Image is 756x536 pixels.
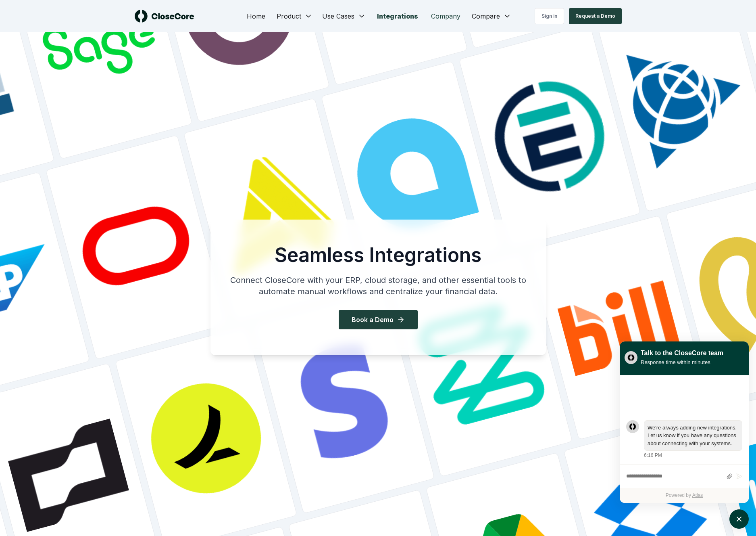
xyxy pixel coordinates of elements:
button: Compare [467,8,516,24]
button: Product [272,8,317,24]
a: Company [425,8,467,24]
div: atlas-ticket [620,375,749,503]
div: atlas-message-bubble [644,420,742,451]
div: Response time within minutes [641,358,723,366]
button: atlas-launcher [729,509,749,529]
div: 6:16 PM [644,452,662,459]
div: atlas-composer [626,469,742,484]
img: logo [135,10,194,23]
a: Atlas [692,492,703,498]
p: Connect CloseCore with your ERP, cloud storage, and other essential tools to automate manual work... [223,274,533,297]
a: Sign in [535,8,564,24]
button: Use Cases [317,8,371,24]
span: Product [277,11,301,21]
button: Book a Demo [339,310,418,329]
img: yblje5SQxOoZuw2TcITt_icon.png [625,351,637,364]
a: Integrations [371,8,425,24]
div: atlas-window [620,341,749,503]
div: atlas-message-text [648,424,739,448]
span: Use Cases [322,11,354,21]
a: Home [240,8,272,24]
button: Attach files by clicking or dropping files here [726,473,732,480]
div: Monday, September 22, 6:16 PM [644,420,742,459]
button: Request a Demo [569,8,622,24]
div: atlas-message-author-avatar [626,420,639,433]
span: Compare [472,11,500,21]
div: atlas-message [626,420,742,459]
div: Talk to the CloseCore team [641,348,723,358]
div: Powered by [620,488,749,503]
h1: Seamless Integrations [223,245,533,265]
